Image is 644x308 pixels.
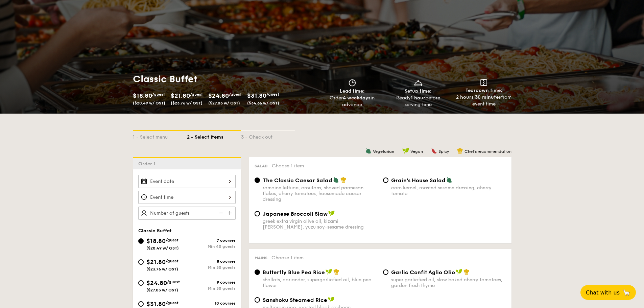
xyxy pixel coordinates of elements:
span: The Classic Caesar Salad [263,177,332,184]
span: Chef's recommendation [464,149,511,154]
div: Min 30 guests [187,265,236,270]
div: 8 courses [187,259,236,264]
span: /guest [167,280,180,284]
input: $31.80/guest($34.66 w/ GST)10 coursesMin 30 guests [138,301,144,307]
img: icon-vegan.f8ff3823.svg [456,269,462,275]
img: icon-vegetarian.fe4039eb.svg [365,148,372,154]
img: icon-vegan.f8ff3823.svg [326,269,332,275]
img: icon-reduce.1d2dbef1.svg [215,207,225,219]
span: Vegan [410,149,423,154]
span: ($27.03 w/ GST) [146,288,178,292]
img: icon-vegan.f8ff3823.svg [402,148,409,154]
span: $31.80 [247,92,266,99]
strong: 1 hour [411,95,425,101]
span: Vegetarian [373,149,394,154]
span: ($34.66 w/ GST) [247,101,279,105]
div: 9 courses [187,280,236,285]
img: icon-dish.430c3a2e.svg [413,79,423,87]
div: Order in advance [322,95,383,108]
span: $18.80 [146,237,166,245]
strong: 4 weekdays [343,95,371,101]
span: $24.80 [208,92,229,99]
span: $21.80 [171,92,190,99]
span: Spicy [438,149,449,154]
span: /guest [166,301,178,305]
input: Sanshoku Steamed Ricemultigrain rice, roasted black soybean [255,297,260,303]
input: $24.80/guest($27.03 w/ GST)9 coursesMin 30 guests [138,280,144,286]
input: Grain's House Saladcorn kernel, roasted sesame dressing, cherry tomato [383,177,388,183]
div: greek extra virgin olive oil, kizami [PERSON_NAME], yuzu soy-sesame dressing [263,218,378,230]
div: super garlicfied oil, slow baked cherry tomatoes, garden fresh thyme [391,277,506,288]
div: Ready before serving time [388,95,448,108]
div: romaine lettuce, croutons, shaved parmesan flakes, cherry tomatoes, housemade caesar dressing [263,185,378,202]
h1: Classic Buffet [133,73,319,85]
input: Event time [138,191,236,204]
span: /guest [166,259,178,263]
div: Min 30 guests [187,286,236,291]
span: ($20.49 w/ GST) [146,246,179,251]
img: icon-vegan.f8ff3823.svg [328,210,335,216]
strong: 2 hours 30 minutes [456,94,501,100]
input: Japanese Broccoli Slawgreek extra virgin olive oil, kizami [PERSON_NAME], yuzu soy-sesame dressing [255,211,260,216]
div: from event time [454,94,514,108]
span: 🦙 [622,289,630,297]
img: icon-clock.2db775ea.svg [347,79,357,87]
span: Sanshoku Steamed Rice [263,297,327,303]
div: 3 - Check out [241,131,295,141]
div: 7 courses [187,238,236,243]
span: /guest [190,92,203,97]
div: Min 40 guests [187,244,236,249]
span: Choose 1 item [271,255,304,261]
img: icon-chef-hat.a58ddaea.svg [463,269,470,275]
img: icon-vegetarian.fe4039eb.svg [333,177,339,183]
span: ($20.49 w/ GST) [133,101,165,105]
input: Number of guests [138,207,236,220]
div: 10 courses [187,301,236,306]
span: Chat with us [586,289,620,296]
div: corn kernel, roasted sesame dressing, cherry tomato [391,185,506,196]
img: icon-chef-hat.a58ddaea.svg [457,148,463,154]
img: icon-chef-hat.a58ddaea.svg [333,269,339,275]
input: $21.80/guest($23.76 w/ GST)8 coursesMin 30 guests [138,259,144,265]
input: The Classic Caesar Saladromaine lettuce, croutons, shaved parmesan flakes, cherry tomatoes, house... [255,177,260,183]
img: icon-chef-hat.a58ddaea.svg [340,177,347,183]
span: Classic Buffet [138,228,172,234]
span: $31.80 [146,300,166,308]
span: Teardown time: [466,88,502,93]
img: icon-add.58712e84.svg [225,207,236,219]
span: Setup time: [405,88,432,94]
span: $24.80 [146,279,167,287]
input: Garlic Confit Aglio Oliosuper garlicfied oil, slow baked cherry tomatoes, garden fresh thyme [383,269,388,275]
button: Chat with us🦙 [580,285,636,300]
div: 1 - Select menu [133,131,187,141]
span: $18.80 [133,92,152,99]
div: 2 - Select items [187,131,241,141]
span: ($23.76 w/ GST) [171,101,202,105]
span: Grain's House Salad [391,177,446,184]
img: icon-vegan.f8ff3823.svg [328,297,335,303]
span: Order 1 [138,161,158,167]
span: Japanese Broccoli Slaw [263,211,328,217]
span: Lead time: [340,88,365,94]
span: Butterfly Blue Pea Rice [263,269,325,276]
span: Salad [255,164,268,168]
span: /guest [152,92,165,97]
span: Mains [255,256,267,260]
span: /guest [229,92,242,97]
span: ($23.76 w/ GST) [146,267,178,271]
span: /guest [166,238,178,242]
span: Choose 1 item [272,163,304,169]
img: icon-vegetarian.fe4039eb.svg [446,177,452,183]
img: icon-teardown.65201eee.svg [480,79,487,86]
span: ($27.03 w/ GST) [208,101,240,105]
input: Butterfly Blue Pea Riceshallots, coriander, supergarlicfied oil, blue pea flower [255,269,260,275]
span: /guest [266,92,279,97]
input: $18.80/guest($20.49 w/ GST)7 coursesMin 40 guests [138,238,144,244]
span: Garlic Confit Aglio Olio [391,269,455,276]
img: icon-spicy.37a8142b.svg [431,148,437,154]
div: shallots, coriander, supergarlicfied oil, blue pea flower [263,277,378,288]
input: Event date [138,175,236,188]
span: $21.80 [146,258,166,266]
